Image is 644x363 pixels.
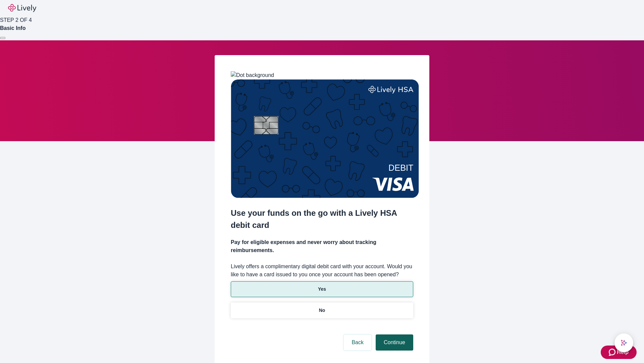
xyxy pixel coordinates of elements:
img: Debit card [231,79,419,198]
p: Yes [318,286,326,293]
svg: Zendesk support icon [609,348,617,356]
svg: Lively AI Assistant [621,339,627,346]
p: No [319,307,325,314]
button: Zendesk support iconHelp [601,346,637,359]
button: Back [343,334,372,351]
img: Dot background [231,71,274,79]
span: Help [617,348,629,356]
button: Continue [376,334,413,351]
img: Lively [8,4,36,12]
h4: Pay for eligible expenses and never worry about tracking reimbursements. [231,238,413,254]
h2: Use your funds on the go with a Lively HSA debit card [231,207,413,231]
label: Lively offers a complimentary digital debit card with your account. Would you like to have a card... [231,263,413,279]
button: No [231,302,413,318]
button: Yes [231,281,413,297]
button: chat [614,333,633,352]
